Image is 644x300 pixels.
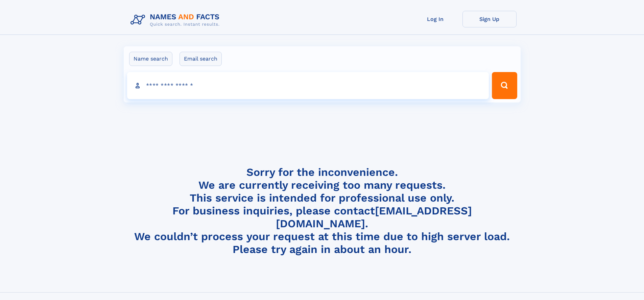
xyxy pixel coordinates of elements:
[127,72,489,99] input: search input
[408,11,462,27] a: Log In
[276,204,472,230] a: [EMAIL_ADDRESS][DOMAIN_NAME]
[129,52,172,66] label: Name search
[180,52,222,66] label: Email search
[128,11,225,29] img: Logo Names and Facts
[128,166,517,256] h4: Sorry for the inconvenience. We are currently receiving too many requests. This service is intend...
[462,11,517,27] a: Sign Up
[492,72,517,99] button: Search Button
